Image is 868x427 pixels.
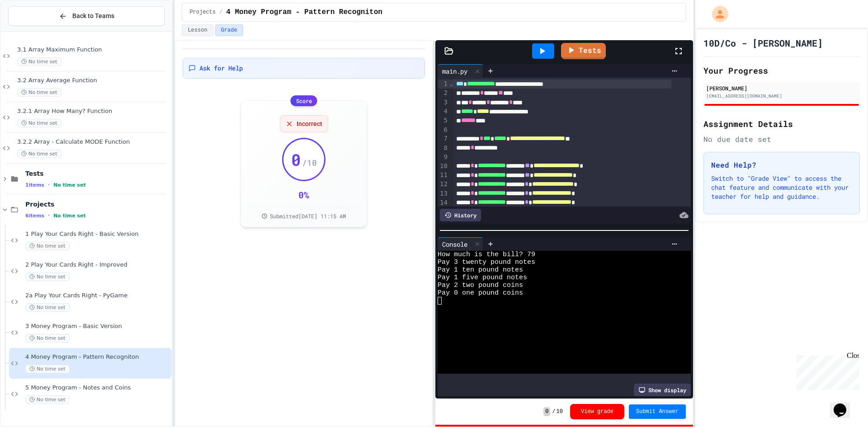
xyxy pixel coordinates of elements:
div: 12 [438,180,449,189]
div: History [440,209,481,221]
h1: 10D/Co - [PERSON_NAME] [703,37,823,49]
h2: Your Progress [703,64,860,77]
div: [EMAIL_ADDRESS][DOMAIN_NAME] [706,93,857,99]
span: 4 Money Program - Pattern Recogniton [226,7,382,18]
span: / 10 [302,156,317,169]
span: No time set [25,395,70,404]
div: main.py [438,64,483,78]
span: Pay 1 five pound notes [438,274,527,282]
span: Incorrect [297,119,322,128]
button: Back to Teams [8,6,165,26]
span: No time set [25,242,70,250]
p: Switch to "Grade View" to access the chat feature and communicate with your teacher for help and ... [711,174,852,201]
div: Chat with us now!Close [4,4,62,57]
div: 1 [438,80,449,89]
div: Score [291,95,317,106]
span: No time set [17,57,61,66]
span: 2 Play Your Cards Right - Improved [25,261,170,269]
div: 10 [438,162,449,171]
div: 5 [438,116,449,125]
div: Show display [634,384,691,396]
span: No time set [25,303,70,312]
span: 3.1 Array Maximum Function [17,46,170,54]
span: / [552,408,555,415]
span: Projects [189,9,216,16]
div: No due date set [703,134,860,145]
div: 8 [438,144,449,153]
span: Pay 1 ten pound notes [438,266,523,274]
span: Submit Answer [636,408,679,415]
span: 3.2 Array Average Function [17,77,170,84]
span: 6 items [25,213,44,219]
span: Projects [25,200,170,208]
span: 0 [543,407,550,416]
span: No time set [53,182,86,188]
span: Submitted [DATE] 11:15 AM [270,212,346,220]
span: Pay 3 twenty pound notes [438,258,535,266]
div: My Account [703,4,731,24]
div: 4 [438,107,449,116]
span: • [48,181,50,188]
span: No time set [25,334,70,343]
div: 14 [438,198,449,207]
span: Fold line [449,80,453,87]
button: View grade [570,404,624,419]
button: Lesson [182,24,213,36]
button: Grade [215,24,243,36]
span: Pay 0 one pound coins [438,289,523,297]
span: 1 items [25,182,44,188]
h2: Assignment Details [703,117,860,130]
span: 1 Play Your Cards Right - Basic Version [25,230,170,238]
div: 0 % [298,188,309,201]
iframe: chat widget [830,391,859,418]
span: 3.2.2 Array - Calculate MODE Function [17,138,170,146]
div: Console [438,239,472,249]
span: How much is the bill? 79 [438,251,535,258]
span: Ask for Help [199,64,243,73]
div: Console [438,237,483,251]
div: 3 [438,98,449,107]
span: Tests [25,169,170,178]
div: 6 [438,126,449,135]
span: Back to Teams [72,11,114,21]
span: 10 [557,408,563,415]
div: 13 [438,189,449,198]
span: 2a Play Your Cards Right - PyGame [25,292,170,300]
span: 3 Money Program - Basic Version [25,323,170,330]
span: No time set [53,213,86,219]
span: / [219,9,222,16]
div: 9 [438,153,449,162]
span: 0 [291,150,301,169]
span: • [48,212,50,219]
span: No time set [25,272,70,281]
span: 4 Money Program - Pattern Recogniton [25,353,170,361]
span: No time set [17,150,61,158]
a: Tests [561,43,606,59]
iframe: chat widget [793,352,859,390]
span: No time set [25,365,70,373]
span: 3.2.1 Array How Many? Function [17,108,170,115]
div: 2 [438,89,449,98]
span: No time set [17,88,61,97]
div: 7 [438,134,449,143]
span: No time set [17,119,61,127]
span: 5 Money Program - Notes and Coins [25,384,170,392]
div: [PERSON_NAME] [706,84,857,92]
h3: Need Help? [711,160,852,170]
div: main.py [438,66,472,76]
button: Submit Answer [629,404,686,419]
span: Pay 2 two pound coins [438,282,523,289]
div: 11 [438,171,449,180]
